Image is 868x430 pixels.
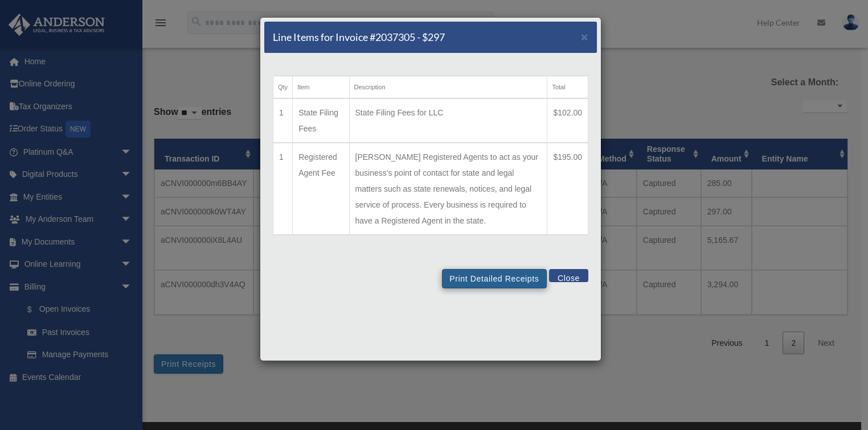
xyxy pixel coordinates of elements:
[547,98,588,143] td: $102.00
[273,76,293,99] th: Qty
[273,30,445,44] h5: Line Items for Invoice #2037305 - $297
[293,98,349,143] td: State Filing Fees
[349,143,547,235] td: [PERSON_NAME] Registered Agents to act as your business's point of contact for state and legal ma...
[273,98,293,143] td: 1
[547,76,588,99] th: Total
[581,31,588,43] button: Close
[442,269,546,288] button: Print Detailed Receipts
[581,30,588,43] span: ×
[547,143,588,235] td: $195.00
[293,143,349,235] td: Registered Agent Fee
[549,269,588,282] button: Close
[349,76,547,99] th: Description
[273,143,293,235] td: 1
[349,98,547,143] td: State Filing Fees for LLC
[293,76,349,99] th: Item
